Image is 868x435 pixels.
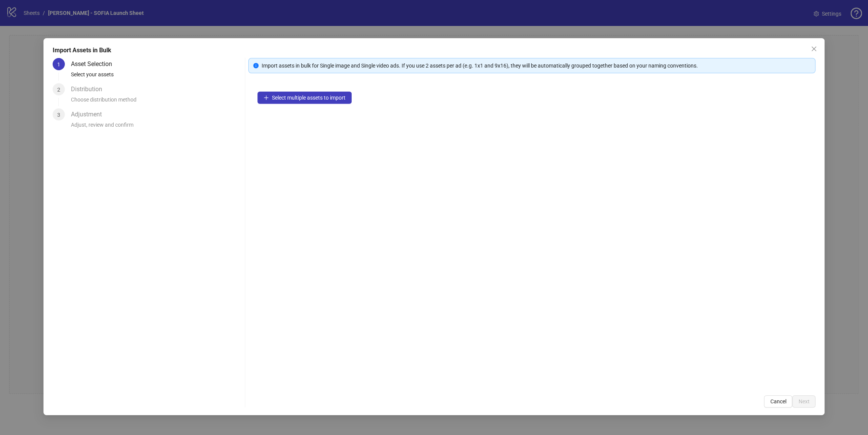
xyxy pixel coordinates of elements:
[257,92,352,104] button: Select multiple assets to import
[792,395,815,408] button: Next
[770,398,786,404] span: Cancel
[764,395,792,408] button: Cancel
[57,87,60,93] span: 2
[264,95,269,100] span: plus
[71,121,242,134] div: Adjust, review and confirm
[808,43,820,55] button: Close
[57,61,60,68] span: 1
[272,95,346,101] span: Select multiple assets to import
[262,61,811,70] div: Import assets in bulk for Single image and Single video ads. If you use 2 assets per ad (e.g. 1x1...
[253,63,259,68] span: info-circle
[57,112,60,118] span: 3
[71,83,108,95] div: Distribution
[811,46,817,52] span: close
[71,58,118,70] div: Asset Selection
[71,70,242,83] div: Select your assets
[71,108,108,121] div: Adjustment
[71,95,242,108] div: Choose distribution method
[53,46,815,55] div: Import Assets in Bulk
